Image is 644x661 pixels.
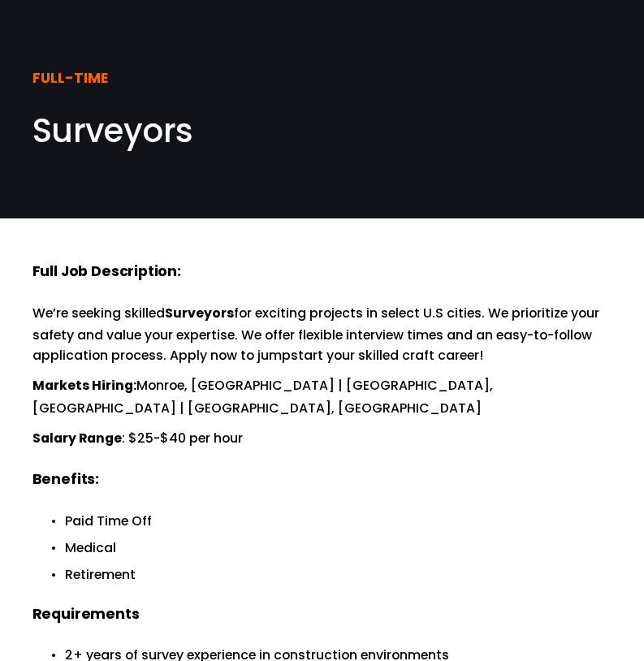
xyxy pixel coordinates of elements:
strong: FULL-TIME [32,67,108,92]
strong: Salary Range [32,428,122,451]
strong: Requirements [32,603,140,628]
p: Monroe, [GEOGRAPHIC_DATA] | [GEOGRAPHIC_DATA], [GEOGRAPHIC_DATA] | [GEOGRAPHIC_DATA], [GEOGRAPHIC... [32,375,612,418]
p: Retirement [65,564,612,585]
strong: Surveyors [165,303,234,326]
p: Medical [65,538,612,558]
strong: Markets Hiring: [32,375,136,398]
p: : $25-$40 per hour [32,428,612,450]
strong: Benefits: [32,468,99,493]
strong: Full Job Description: [32,260,181,285]
p: Paid Time Off [65,511,612,531]
p: We’re seeking skilled for exciting projects in select U.S cities. We prioritize your safety and v... [32,303,612,366]
span: Surveyors [32,107,193,153]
